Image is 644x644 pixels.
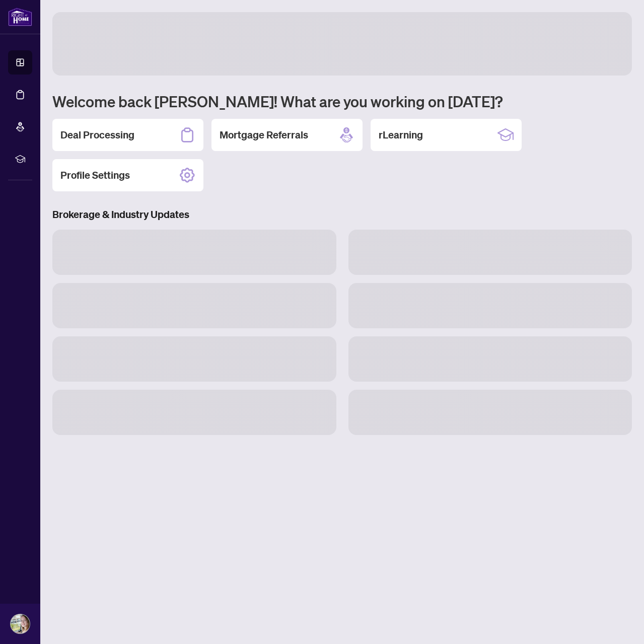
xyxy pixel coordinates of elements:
img: Profile Icon [11,614,30,633]
h2: Deal Processing [60,128,134,142]
h2: rLearning [379,128,423,142]
h2: Profile Settings [60,168,130,182]
img: logo [8,8,32,26]
h1: Welcome back [PERSON_NAME]! What are you working on [DATE]? [52,92,632,111]
h3: Brokerage & Industry Updates [52,207,632,222]
h2: Mortgage Referrals [220,128,308,142]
